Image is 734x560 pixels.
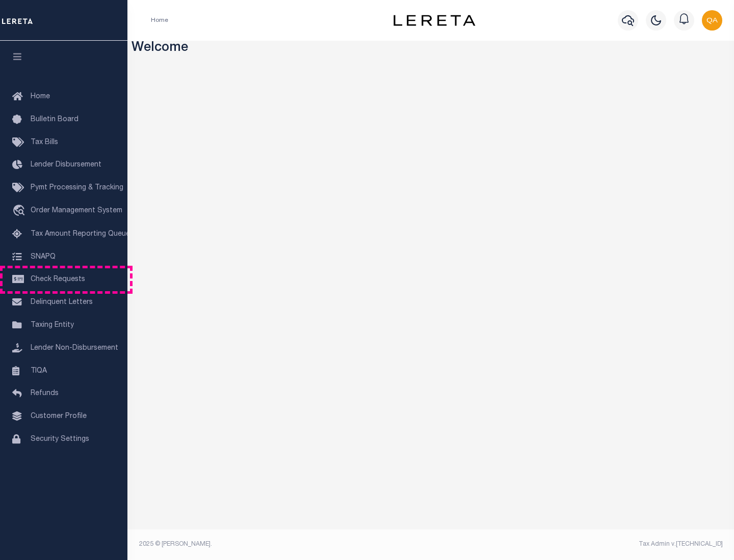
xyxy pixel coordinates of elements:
[12,205,29,218] i: travel_explore
[394,15,475,26] img: logo-dark.svg
[31,253,56,260] span: SNAPQ
[31,276,85,283] span: Check Requests
[31,390,59,397] span: Refunds
[31,231,130,238] span: Tax Amount Reporting Queue
[31,345,118,352] span: Lender Non-Disbursement
[31,93,50,100] span: Home
[31,367,47,374] span: TIQA
[31,139,58,146] span: Tax Bills
[31,322,74,329] span: Taxing Entity
[31,299,93,306] span: Delinquent Letters
[31,436,89,443] span: Security Settings
[132,41,730,57] h3: Welcome
[702,10,722,31] img: svg+xml;base64,PHN2ZyB4bWxucz0iaHR0cDovL3d3dy53My5vcmcvMjAwMC9zdmciIHBvaW50ZXItZXZlbnRzPSJub25lIi...
[31,184,123,191] span: Pymt Processing & Tracking
[31,207,122,214] span: Order Management System
[31,413,87,420] span: Customer Profile
[438,540,723,549] div: Tax Admin v.[TECHNICAL_ID]
[31,116,78,123] span: Bulletin Board
[132,540,431,549] div: 2025 © [PERSON_NAME].
[31,161,101,169] span: Lender Disbursement
[151,16,168,25] li: Home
